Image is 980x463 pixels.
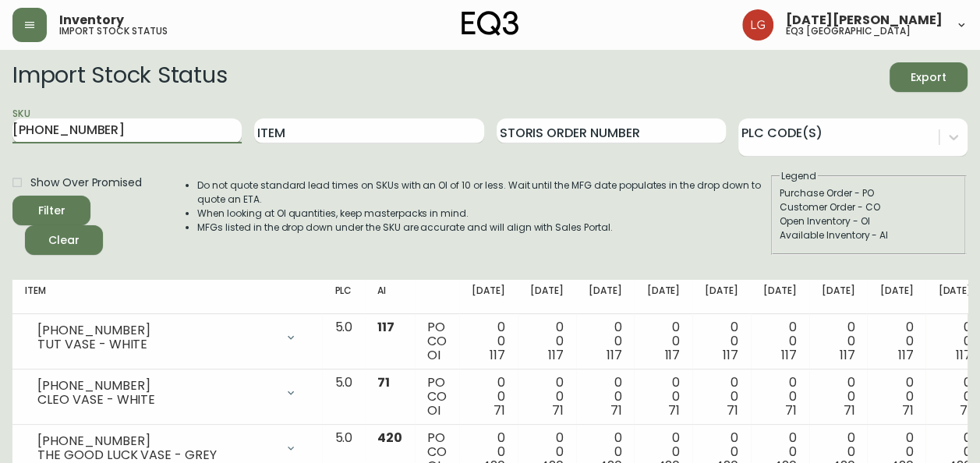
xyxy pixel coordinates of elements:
td: 5.0 [322,314,365,369]
span: 117 [607,346,622,364]
span: 420 [377,429,402,447]
span: 117 [664,346,680,364]
div: 0 0 [705,320,738,362]
div: 0 0 [763,320,797,362]
th: [DATE] [576,280,635,314]
div: 0 0 [938,376,971,418]
div: Customer Order - CO [780,200,957,214]
th: PLC [322,280,365,314]
span: 117 [840,346,855,364]
div: 0 0 [879,320,913,362]
td: 5.0 [322,369,365,425]
span: 71 [844,401,855,419]
span: 117 [781,346,797,364]
div: 0 0 [879,376,913,418]
div: PO CO [427,376,447,418]
span: 71 [610,401,622,419]
span: Show Over Promised [30,175,142,191]
h5: import stock status [59,27,168,36]
span: OI [427,346,440,364]
img: 2638f148bab13be18035375ceda1d187 [742,9,773,41]
div: Open Inventory - OI [780,214,957,228]
span: 71 [552,401,564,419]
legend: Legend [780,169,818,183]
span: 117 [548,346,564,364]
div: 0 0 [938,320,971,362]
div: 0 0 [472,320,505,362]
div: 0 0 [822,376,855,418]
div: CLEO VASE - WHITE [37,393,275,407]
div: 0 0 [822,320,855,362]
th: [DATE] [518,280,576,314]
th: [DATE] [751,280,809,314]
th: AI [365,280,415,314]
span: Inventory [59,14,124,27]
span: 117 [897,346,913,364]
span: 117 [723,346,738,364]
span: OI [427,401,440,419]
span: 71 [494,401,505,419]
span: 117 [377,318,394,336]
span: [DATE][PERSON_NAME] [786,14,943,27]
div: 0 0 [530,376,564,418]
button: Filter [12,196,90,225]
div: Available Inventory - AI [780,228,957,242]
div: 0 0 [530,320,564,362]
th: [DATE] [634,280,692,314]
div: Purchase Order - PO [780,186,957,200]
div: [PHONE_NUMBER] [37,323,275,338]
span: 71 [377,373,390,391]
div: 0 0 [646,320,680,362]
span: 117 [956,346,971,364]
div: [PHONE_NUMBER] [37,434,275,448]
span: 71 [960,401,971,419]
th: [DATE] [809,280,868,314]
span: 71 [668,401,680,419]
div: 0 0 [705,376,738,418]
div: 0 0 [589,320,622,362]
li: Do not quote standard lead times on SKUs with an OI of 10 or less. Wait until the MFG date popula... [197,178,769,207]
th: Item [12,280,322,314]
img: logo [462,11,519,36]
div: [PHONE_NUMBER] [37,379,275,393]
li: MFGs listed in the drop down under the SKU are accurate and will align with Sales Portal. [197,221,769,235]
div: 0 0 [646,376,680,418]
th: [DATE] [692,280,751,314]
div: 0 0 [763,376,797,418]
div: [PHONE_NUMBER]TUT VASE - WHITE [25,320,310,355]
span: 71 [785,401,797,419]
button: Export [890,62,968,92]
div: TUT VASE - WHITE [37,338,275,352]
div: [PHONE_NUMBER]CLEO VASE - WHITE [25,376,310,410]
span: 117 [490,346,505,364]
span: Clear [37,231,90,250]
div: PO CO [427,320,447,362]
th: [DATE] [459,280,518,314]
span: Export [902,68,955,87]
div: 0 0 [589,376,622,418]
div: 0 0 [472,376,505,418]
th: [DATE] [867,280,925,314]
h2: Import Stock Status [12,62,227,92]
button: Clear [25,225,103,255]
span: 71 [901,401,913,419]
li: When looking at OI quantities, keep masterpacks in mind. [197,207,769,221]
div: THE GOOD LUCK VASE - GREY [37,448,275,462]
h5: eq3 [GEOGRAPHIC_DATA] [786,27,911,36]
span: 71 [727,401,738,419]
